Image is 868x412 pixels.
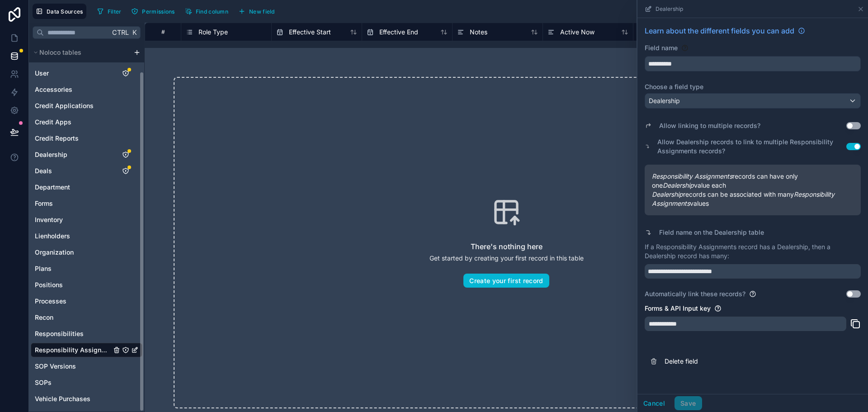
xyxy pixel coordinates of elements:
[128,5,181,18] a: Permissions
[659,121,760,130] label: Allow linking to multiple records?
[152,28,174,35] div: #
[471,241,542,252] h2: There's nothing here
[665,357,795,366] span: Delete field
[249,8,275,15] span: New field
[645,25,805,36] a: Learn about the different fields you can add
[663,181,694,189] em: Dealership
[94,5,125,18] button: Filter
[649,96,680,105] span: Dealership
[111,27,130,38] span: Ctrl
[645,43,678,52] label: Field name
[645,351,861,371] button: Delete field
[33,4,86,19] button: Data Sources
[652,172,732,180] em: Responsibility Assignments
[108,8,122,15] span: Filter
[657,137,846,156] label: Allow Dealership records to link to multiple Responsibility Assignments records?
[289,28,331,37] span: Effective Start
[645,25,794,36] span: Learn about the different fields you can add
[182,5,231,18] button: Find column
[645,289,745,298] label: Automatically link these records?
[645,304,711,313] label: Forms & API Input key
[235,5,278,18] button: New field
[128,5,178,18] button: Permissions
[429,254,584,263] p: Get started by creating your first record in this table
[463,274,549,288] button: Create your first record
[645,242,861,260] p: If a Responsibility Assignments record has a Dealership, then a Dealership record has many:
[659,228,764,237] label: Field name on the Dealership table
[47,8,83,15] span: Data Sources
[196,8,228,15] span: Find column
[637,396,671,411] button: Cancel
[645,93,861,109] button: Dealership
[652,172,854,190] span: records can have only one value each
[652,190,683,198] em: Dealership
[470,28,487,37] span: Notes
[142,8,175,15] span: Permissions
[198,28,228,37] span: Role Type
[379,28,418,37] span: Effective End
[560,28,594,37] span: Active Now
[131,29,137,36] span: K
[652,190,854,208] span: records can be associated with many values
[645,82,861,91] label: Choose a field type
